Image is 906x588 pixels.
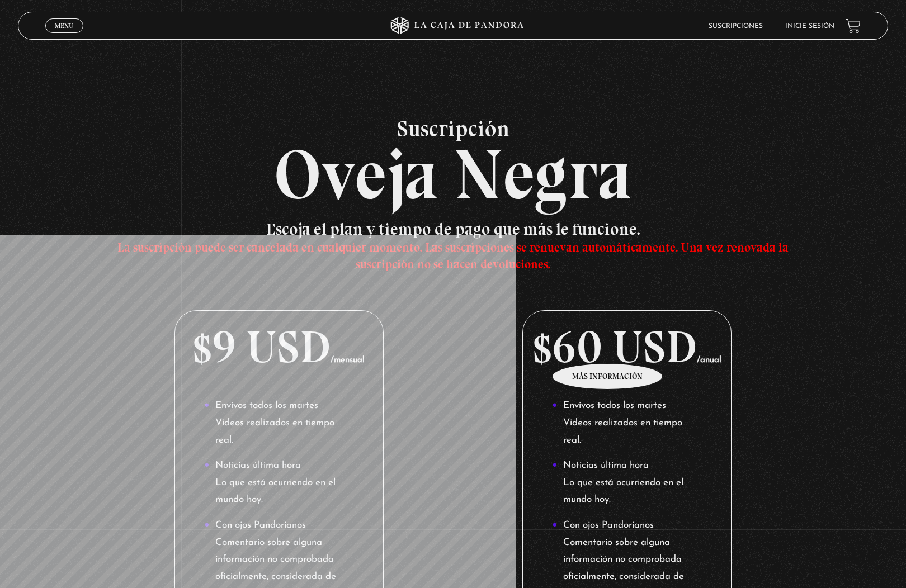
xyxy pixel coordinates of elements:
[697,356,721,364] span: /anual
[552,397,701,449] li: Envivos todos los martes Videos realizados en tiempo real.
[523,311,730,383] p: $60 USD
[204,397,353,449] li: Envivos todos los martes Videos realizados en tiempo real.
[709,23,763,30] a: Suscripciones
[18,117,888,140] span: Suscripción
[846,18,861,34] a: View your shopping cart
[785,23,834,30] a: Inicie sesión
[18,117,888,210] h2: Oveja Negra
[105,221,801,271] h3: Escoja el plan y tiempo de pago que más le funcione.
[331,356,365,364] span: /mensual
[204,457,353,509] li: Noticias última hora Lo que está ocurriendo en el mundo hoy.
[55,22,73,29] span: Menu
[175,311,383,383] p: $9 USD
[552,457,701,509] li: Noticias última hora Lo que está ocurriendo en el mundo hoy.
[117,240,789,272] span: La suscripción puede ser cancelada en cualquier momento. Las suscripciones se renuevan automática...
[51,32,78,40] span: Cerrar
